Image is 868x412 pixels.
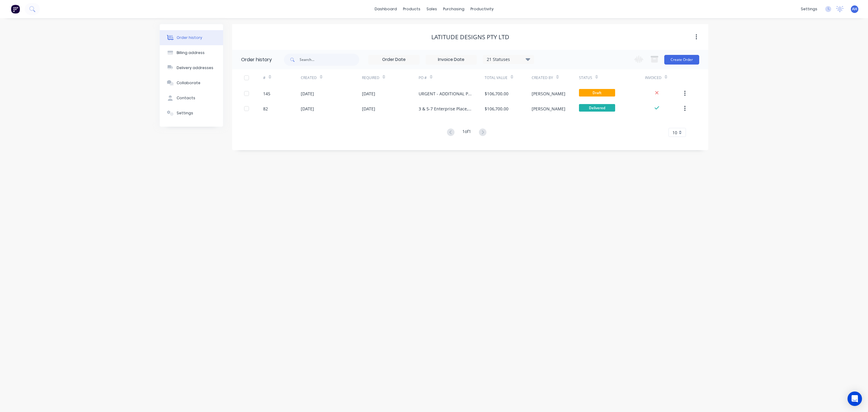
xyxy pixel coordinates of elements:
div: Total Value [485,69,532,86]
span: Draft [579,89,615,97]
div: # [263,75,266,81]
div: [DATE] [301,106,314,112]
input: Invoice Date [426,55,476,64]
button: Order history [160,30,223,45]
div: 1 of 1 [462,128,471,137]
input: Search... [300,54,359,66]
div: 82 [263,106,268,112]
div: Invoiced [645,69,683,86]
div: $106,700.00 [485,90,508,97]
div: URGENT - ADDITIONAL PENELS [419,90,473,97]
div: Order history [241,56,272,63]
button: Settings [160,106,223,121]
div: Delivery addresses [177,65,213,71]
div: [DATE] [362,90,375,97]
div: Settings [177,110,193,116]
div: 21 Statuses [483,56,534,63]
div: Billing address [177,50,205,55]
div: Created By [532,69,579,86]
div: Required [362,75,379,81]
div: Created [301,69,362,86]
input: Order Date [369,55,419,64]
div: Contacts [177,95,195,101]
div: productivity [467,5,497,14]
div: Latitude Designs Pty Ltd [431,33,509,41]
span: AH [852,6,857,12]
div: Invoiced [645,75,662,81]
div: PO # [419,75,427,81]
div: [DATE] [362,106,375,112]
div: sales [423,5,440,14]
div: 145 [263,90,270,97]
div: PO # [419,69,485,86]
div: Required [362,69,419,86]
div: products [400,5,423,14]
div: # [263,69,301,86]
div: Total Value [485,75,508,81]
div: $106,700.00 [485,106,508,112]
span: Delivered [579,104,615,112]
button: Delivery addresses [160,60,223,75]
div: [PERSON_NAME] [532,90,565,97]
button: Collaborate [160,75,223,90]
div: purchasing [440,5,467,14]
span: 10 [672,129,677,136]
button: Contacts [160,90,223,106]
button: Billing address [160,45,223,60]
img: Factory [11,5,20,14]
div: 3 & 5-7 Enterprise Place, Yatala - Light Weight Steel Framing - Supply and Install [419,106,473,112]
button: Create Order [664,55,699,65]
div: settings [798,5,820,14]
div: Collaborate [177,80,200,86]
div: Order history [177,35,202,40]
div: [PERSON_NAME] [532,106,565,112]
div: [DATE] [301,90,314,97]
div: Created By [532,75,553,81]
div: Status [579,75,592,81]
div: Created [301,75,317,81]
a: dashboard [372,5,400,14]
div: Status [579,69,645,86]
div: Open Intercom Messenger [848,391,862,406]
